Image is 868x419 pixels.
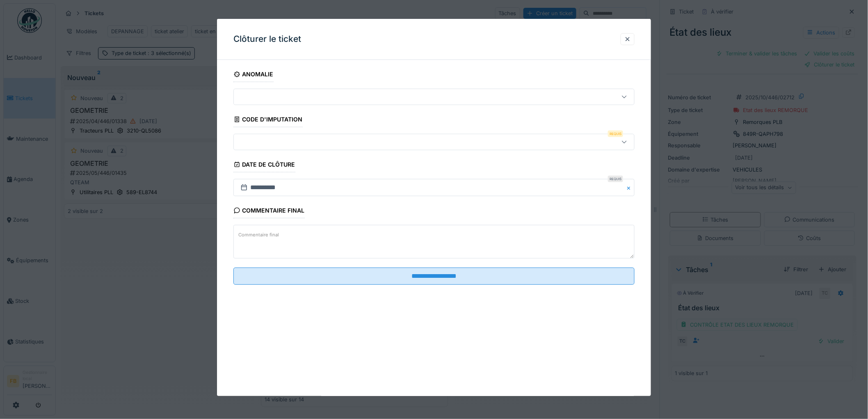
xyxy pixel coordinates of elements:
[608,131,623,137] div: Requis
[233,113,303,127] div: Code d'imputation
[233,204,305,218] div: Commentaire final
[233,68,274,82] div: Anomalie
[626,179,635,196] button: Close
[608,176,623,182] div: Requis
[233,34,301,44] h3: Clôturer le ticket
[237,230,281,240] label: Commentaire final
[233,158,295,172] div: Date de clôture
